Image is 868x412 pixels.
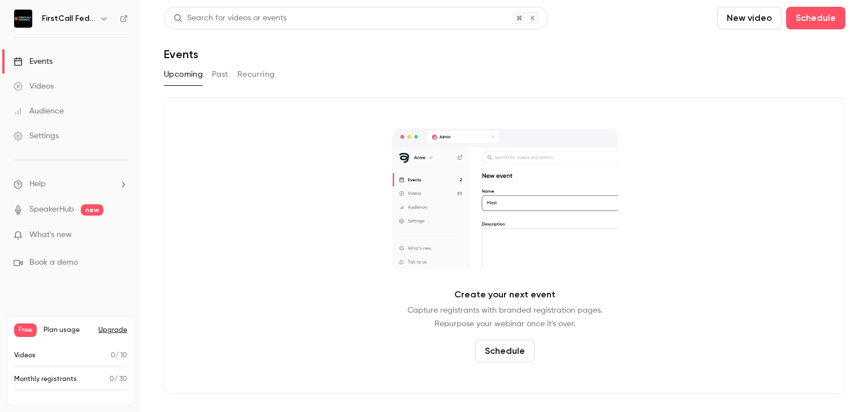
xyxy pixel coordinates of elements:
[29,204,74,216] a: SpeakerHub
[81,204,103,216] span: new
[111,350,127,361] p: / 10
[454,288,555,301] p: Create your next event
[14,323,37,337] span: Free
[111,352,115,359] span: 0
[212,65,228,84] button: Past
[14,10,32,28] img: FirstCall Federal
[14,178,128,190] li: help-dropdown-opener
[44,326,92,335] span: Plan usage
[110,374,127,384] p: / 30
[14,350,36,361] p: Videos
[475,340,535,362] button: Schedule
[173,12,287,24] div: Search for videos or events
[14,374,77,384] p: Monthly registrants
[14,130,59,142] div: Settings
[110,376,114,383] span: 0
[717,7,782,29] button: New video
[14,81,54,92] div: Videos
[42,13,95,24] h6: FirstCall Federal
[29,257,78,269] span: Book a demo
[14,106,64,117] div: Audience
[164,65,203,84] button: Upcoming
[407,304,602,331] p: Capture registrants with branded registration pages. Repurpose your webinar once it's over.
[237,65,275,84] button: Recurring
[29,178,46,190] span: Help
[786,7,845,29] button: Schedule
[14,56,53,67] div: Events
[29,229,72,241] span: What's new
[164,47,198,61] h1: Events
[114,230,128,240] iframe: Noticeable Trigger
[98,326,127,335] button: Upgrade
